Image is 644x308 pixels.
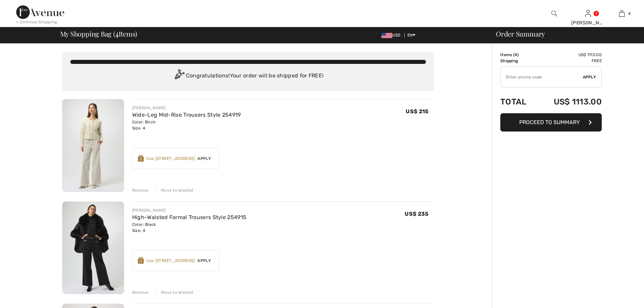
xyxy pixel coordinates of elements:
div: < Continue Shopping [16,19,57,25]
div: Color: Birch Size: 4 [132,119,241,131]
div: Move to Wishlist [155,289,194,295]
input: Promo code [501,67,583,87]
td: Total [500,90,536,113]
span: EN [407,33,416,38]
span: US$ 235 [405,211,428,217]
img: My Bag [619,9,625,18]
img: 1ère Avenue [16,5,64,19]
div: Order Summary [488,30,640,37]
img: US Dollar [381,33,392,38]
td: US$ 1113.00 [536,90,602,113]
div: [PERSON_NAME] [132,207,246,213]
img: Reward-Logo.svg [138,257,144,264]
td: US$ 1113.00 [536,52,602,58]
div: [PERSON_NAME] [571,19,604,26]
td: Shipping [500,58,536,64]
span: Apply [583,74,596,80]
div: Color: Black Size: 4 [132,221,246,234]
img: Wide-Leg Mid-Rise Trousers Style 254919 [62,99,124,192]
div: Use [STREET_ADDRESS] [146,156,195,162]
div: Use [STREET_ADDRESS] [146,258,195,264]
span: USD [381,33,403,38]
span: 4 [515,52,517,57]
span: Proceed to Summary [519,119,580,125]
span: US$ 215 [406,108,428,115]
div: Congratulations! Your order will be shipped for FREE! [70,69,426,83]
span: Apply [195,258,214,264]
div: Remove [132,187,149,193]
a: 4 [605,9,638,18]
a: High-Waisted Formal Trousers Style 254915 [132,214,246,220]
span: My Shopping Bag ( Items) [60,30,138,37]
img: High-Waisted Formal Trousers Style 254915 [62,202,124,294]
a: Sign In [585,10,591,17]
div: Remove [132,289,149,295]
span: Apply [195,156,214,162]
td: Items ( ) [500,52,536,58]
img: Reward-Logo.svg [138,155,144,162]
img: My Info [585,9,591,18]
img: Congratulation2.svg [172,69,186,83]
td: Free [536,58,602,64]
a: Wide-Leg Mid-Rise Trousers Style 254919 [132,112,241,118]
div: [PERSON_NAME] [132,105,241,111]
span: 4 [115,29,119,38]
span: 4 [628,10,630,17]
img: search the website [551,9,557,18]
div: Move to Wishlist [155,187,194,193]
button: Proceed to Summary [500,113,602,132]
